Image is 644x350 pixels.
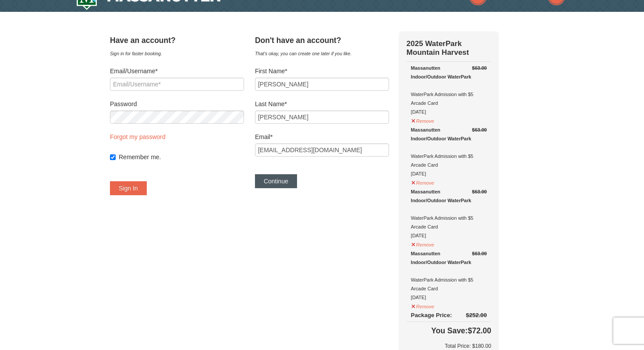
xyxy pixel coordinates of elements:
div: WaterPark Admission with $5 Arcade Card [DATE] [411,64,487,116]
div: WaterPark Admission with $5 Arcade Card [DATE] [411,249,487,302]
button: Continue [255,174,297,188]
div: WaterPark Admission with $5 Arcade Card [DATE] [411,187,487,240]
div: That's okay, you can create one later if you like. [255,49,389,58]
div: Sign in for faster booking. [110,49,244,58]
label: Email/Username* [110,67,244,75]
input: Email/Username* [110,78,244,91]
button: Sign In [110,181,147,195]
span: Package Price: [411,312,452,318]
div: Massanutten Indoor/Outdoor WaterPark [411,187,487,205]
h4: Have an account? [110,36,244,45]
del: $63.00 [472,251,487,256]
del: $63.00 [472,189,487,194]
input: Last Name [255,111,389,124]
label: Remember me. [119,153,244,161]
button: Remove [411,238,435,249]
button: Remove [411,114,435,125]
label: Email* [255,132,389,141]
del: $252.00 [466,312,487,318]
label: Password [110,100,244,108]
label: First Name* [255,67,389,75]
h4: Don't have an account? [255,36,389,45]
h4: $72.00 [407,326,491,335]
del: $63.00 [472,127,487,132]
strong: 2025 WaterPark Mountain Harvest [407,39,469,57]
a: Forgot my password [110,133,166,140]
div: WaterPark Admission with $5 Arcade Card [DATE] [411,125,487,178]
span: You Save: [431,326,467,335]
del: $63.00 [472,65,487,71]
button: Remove [411,176,435,187]
input: Email* [255,143,389,157]
div: Massanutten Indoor/Outdoor WaterPark [411,125,487,143]
button: Remove [411,300,435,311]
div: Massanutten Indoor/Outdoor WaterPark [411,64,487,81]
div: Massanutten Indoor/Outdoor WaterPark [411,249,487,267]
label: Last Name* [255,100,389,108]
input: First Name [255,78,389,91]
